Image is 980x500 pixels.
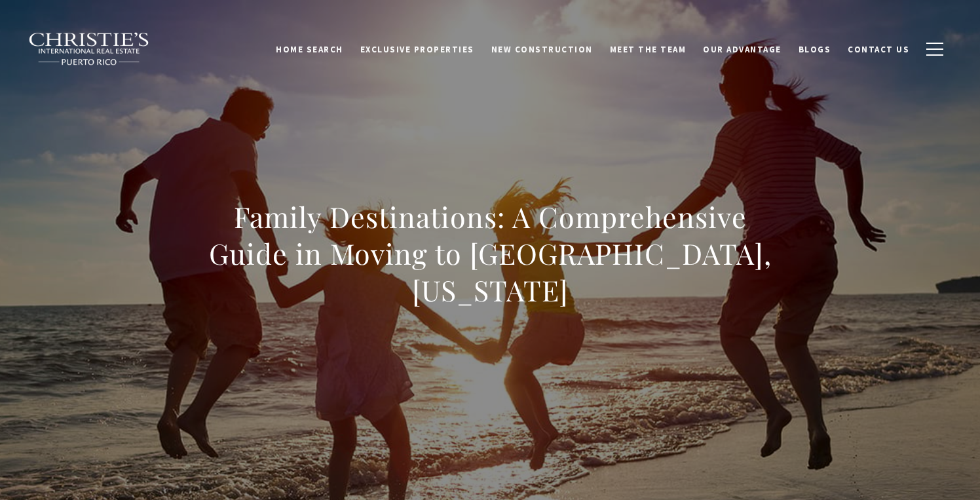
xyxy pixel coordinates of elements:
[790,36,840,61] a: Blogs
[360,43,474,54] span: Exclusive Properties
[848,43,909,54] span: Contact Us
[483,36,601,61] a: New Construction
[601,36,695,61] a: Meet the Team
[491,43,593,54] span: New Construction
[201,199,779,309] h1: Family Destinations: A Comprehensive Guide in Moving to [GEOGRAPHIC_DATA], [US_STATE]
[352,36,483,61] a: Exclusive Properties
[799,43,831,54] span: Blogs
[267,36,352,61] a: Home Search
[703,43,782,54] span: Our Advantage
[28,32,150,66] img: Christie's International Real Estate black text logo
[694,36,790,61] a: Our Advantage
